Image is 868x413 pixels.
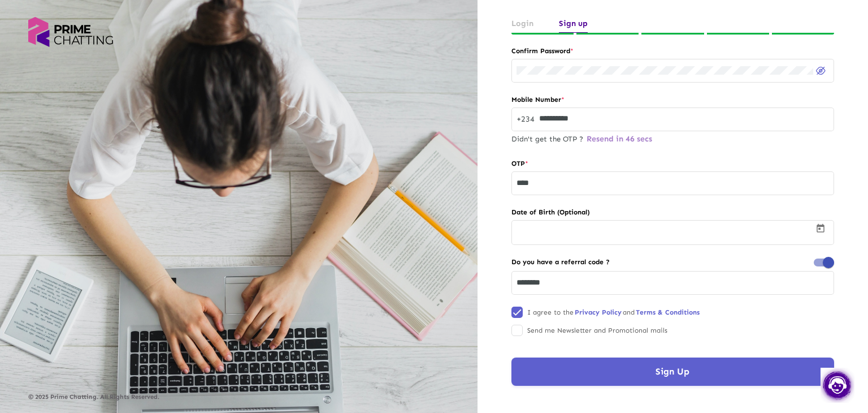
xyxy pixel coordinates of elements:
button: Sign Up [511,358,834,386]
span: Send me Newsletter and Promotional mails [527,324,667,337]
label: Mobile Number [511,93,834,106]
label: Confirm Password [511,45,834,57]
button: Open calendar [812,220,829,237]
label: OTP [511,157,834,170]
span: +234 [517,115,539,123]
img: logo [28,17,113,47]
a: Login [511,14,533,33]
a: Sign up [559,14,588,33]
span: Sign Up [656,366,689,377]
label: Do you have a referral code ? [511,256,610,269]
a: Terms & Conditions [635,307,701,317]
a: Privacy Policy [574,307,623,317]
p: © 2025 Prime Chatting. All Rights Reserved. [28,394,449,401]
label: Date of Birth (Optional) [511,206,834,218]
img: chat.png [821,368,854,403]
button: Confirm Hide password [813,62,829,78]
p: I agree to the and [527,306,701,319]
img: eye-off.svg [816,67,826,75]
p: Didn't get the OTP ? [511,133,834,152]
